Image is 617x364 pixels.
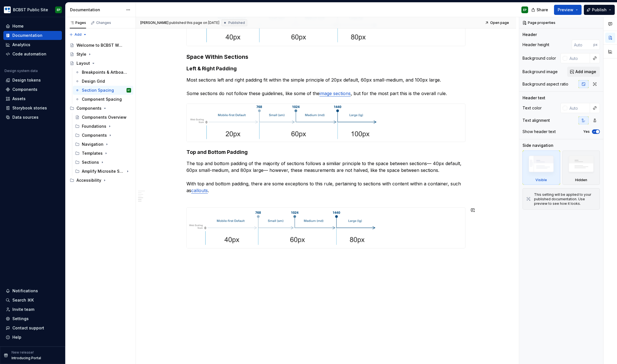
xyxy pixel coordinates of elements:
div: Visible [535,178,547,182]
span: Preview [558,7,573,13]
div: EP [523,8,527,12]
div: Background image [523,69,558,75]
a: Invite team [3,305,62,314]
span: Share [537,7,548,13]
strong: Top and Bottom Padding [186,149,248,155]
a: Design tokens [3,76,62,85]
a: Home [3,22,62,31]
div: Notifications [12,288,38,294]
div: Settings [12,316,29,322]
div: Amplify Microsite Sections [73,167,133,176]
div: Header height [523,42,549,48]
div: Documentation [12,33,42,38]
div: Foundations [82,123,106,129]
div: Home [12,23,24,29]
button: Notifications [3,286,62,295]
span: Published [228,21,245,25]
div: Contact support [12,325,44,331]
div: Pages [70,21,86,25]
div: Page tree [67,41,133,185]
img: 52712b85-2525-4f7e-a80f-cb8a5395f7bd.png [187,208,377,248]
a: image sections [319,91,351,96]
div: Welcome to BCBST Web [76,42,123,48]
div: Components [76,105,102,111]
label: Yes [583,129,590,134]
span: Add [75,32,82,37]
div: Changes [96,21,111,25]
div: Side navigation [523,143,553,148]
input: Auto [572,40,593,50]
div: BCBST Public Site [13,7,48,13]
button: Add image [567,67,600,77]
p: px [593,42,598,47]
a: Storybook stories [3,104,62,113]
div: Text alignment [523,118,550,123]
input: Auto [567,53,590,63]
button: Contact support [3,323,62,332]
div: Documentation [70,7,123,13]
a: Layout [67,59,133,68]
span: Publish [592,7,607,13]
div: Section Spacing [82,87,114,93]
input: Auto [567,103,590,113]
button: Publish [584,5,615,15]
a: Section SpacingEP [73,86,133,95]
strong: Space Within Sections [186,53,248,60]
a: Data sources [3,113,62,122]
div: Background color [523,55,556,61]
div: Accessibility [76,177,101,183]
div: Navigation [82,141,103,147]
div: Design tokens [12,77,41,83]
div: Components Overview [82,114,127,120]
div: Hidden [562,150,600,185]
div: Hidden [575,178,587,182]
button: Preview [554,5,582,15]
div: Show header text [523,129,556,134]
div: Help [12,334,21,340]
span: Add image [575,69,596,75]
div: Storybook stories [12,105,47,111]
div: Accessibility [67,176,133,185]
button: BCBST Public SiteEP [1,4,64,16]
p: The top and bottom padding of the majority of sections follows a similiar principle to the space ... [186,160,465,201]
div: Invite team [12,307,34,312]
a: Code automation [3,50,62,59]
div: This setting will be applied to your published documentation. Use preview to see how it looks. [534,192,596,206]
img: 4bc65fa0-c507-4598-aee7-0046894c245d.png [187,104,378,142]
div: Components [82,132,107,138]
a: Open page [483,19,512,27]
div: Templates [82,150,103,156]
div: published this page on [DATE] [169,21,219,25]
div: Header text [523,95,545,101]
div: Sections [73,158,133,167]
div: Layout [76,60,90,66]
div: EP [128,87,130,93]
div: Background aspect ratio [523,81,568,87]
button: Share [528,5,552,15]
div: Data sources [12,114,39,120]
div: Templates [73,149,133,158]
div: Design Grid [82,78,105,84]
div: Code automation [12,51,46,57]
a: Welcome to BCBST Web [67,41,133,50]
a: Components [3,85,62,94]
p: Most sections left and right padding fit within the simple principle of 20px default, 60px small-... [186,77,465,97]
p: Introducing Portal [12,356,41,360]
button: Add [67,31,89,39]
div: Text color [523,105,542,111]
a: Assets [3,94,62,103]
a: Design Grid [73,77,133,86]
div: EP [57,8,60,12]
a: Component Spacing [73,95,133,104]
div: Navigation [73,140,133,149]
a: Style [67,50,133,59]
a: Settings [3,314,62,323]
div: Component Spacing [82,96,122,102]
a: Analytics [3,40,62,49]
a: Components Overview [73,113,133,122]
a: Documentation [3,31,62,40]
a: callouts [191,188,208,193]
a: Breakpoints & Artboards [73,68,133,77]
span: [PERSON_NAME] [140,21,168,25]
button: Help [3,333,62,342]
